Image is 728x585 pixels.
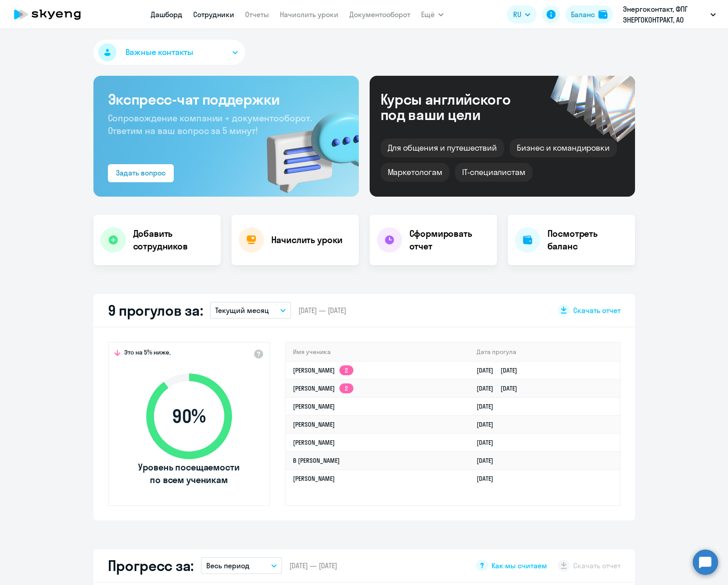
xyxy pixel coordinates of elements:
div: Бизнес и командировки [510,138,617,157]
div: Для общения и путешествий [380,138,505,157]
button: Важные контакты [93,40,245,65]
a: Начислить уроки [280,10,338,19]
button: RU [507,5,537,23]
button: Балансbalance [566,5,613,23]
span: 90 % [137,405,241,427]
h4: Посмотреть баланс [547,227,628,253]
a: [PERSON_NAME] [293,474,335,483]
app-skyeng-badge: 2 [339,365,353,375]
a: [PERSON_NAME]2 [293,366,353,374]
button: Задать вопрос [108,164,174,182]
h2: Прогресс за: [108,557,194,575]
span: Ещё [421,9,435,20]
a: Документооборот [349,10,410,19]
span: Сопровождение компании + документооборот. Ответим на ваш вопрос за 5 минут! [108,112,312,136]
div: Задать вопрос [116,167,166,178]
img: bg-img [254,95,359,197]
a: [DATE] [477,438,501,447]
a: [DATE][DATE] [477,384,524,392]
a: [DATE] [477,420,501,428]
a: В [PERSON_NAME] [293,456,340,465]
p: Текущий месяц [215,305,269,316]
a: [PERSON_NAME] [293,438,335,447]
img: balance [598,10,607,19]
span: RU [513,9,521,20]
button: Весь период [201,557,282,574]
h4: Добавить сотрудников [133,227,213,253]
span: Это на 5% ниже, [124,348,171,359]
div: Баланс [571,9,595,20]
h3: Экспресс-чат поддержки [108,90,344,108]
p: Весь период [206,560,250,571]
a: Сотрудники [193,10,234,19]
span: Скачать отчет [573,305,621,315]
h4: Начислить уроки [271,234,343,246]
a: [PERSON_NAME]2 [293,384,353,392]
th: Дата прогула [469,343,619,361]
button: Текущий месяц [210,302,291,319]
div: Курсы английского под ваши цели [380,92,535,122]
div: Маркетологам [380,163,450,182]
button: Энергоконтакт, ФПГ ЭНЕРГОКОНТРАКТ, АО [618,4,720,25]
span: Как мы считаем [492,561,547,571]
span: [DATE] — [DATE] [289,561,337,571]
a: [DATE] [477,456,501,465]
a: Отчеты [245,10,269,19]
th: Имя ученика [286,343,470,361]
a: [PERSON_NAME] [293,420,335,428]
a: [DATE] [477,402,501,410]
app-skyeng-badge: 2 [339,383,353,393]
span: Уровень посещаемости по всем ученикам [137,461,241,486]
a: [DATE] [477,474,501,483]
h4: Сформировать отчет [409,227,490,253]
p: Энергоконтакт, ФПГ ЭНЕРГОКОНТРАКТ, АО [623,4,707,25]
button: Ещё [421,5,444,23]
div: IT-специалистам [455,163,533,182]
a: Дашборд [151,10,182,19]
a: [DATE][DATE] [477,366,524,374]
span: Важные контакты [125,46,193,58]
h2: 9 прогулов за: [108,301,203,319]
span: [DATE] — [DATE] [298,305,346,315]
a: [PERSON_NAME] [293,402,335,410]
